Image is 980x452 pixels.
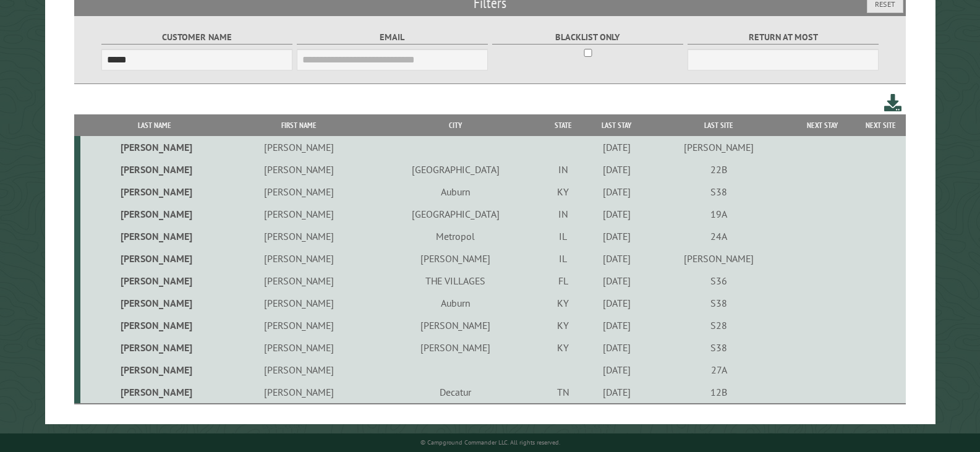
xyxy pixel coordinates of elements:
[649,136,789,158] td: [PERSON_NAME]
[229,158,369,181] td: [PERSON_NAME]
[229,381,369,404] td: [PERSON_NAME]
[649,336,789,359] td: S38
[649,314,789,336] td: S28
[229,359,369,381] td: [PERSON_NAME]
[101,30,293,45] label: Customer Name
[80,203,229,225] td: [PERSON_NAME]
[586,230,647,242] div: [DATE]
[856,114,906,136] th: Next Site
[649,181,789,203] td: S38
[649,359,789,381] td: 27A
[542,225,584,247] td: IL
[369,203,543,225] td: [GEOGRAPHIC_DATA]
[229,314,369,336] td: [PERSON_NAME]
[586,319,647,331] div: [DATE]
[369,336,543,359] td: [PERSON_NAME]
[542,336,584,359] td: KY
[649,381,789,404] td: 12B
[229,114,369,136] th: First Name
[649,270,789,292] td: S36
[542,314,584,336] td: KY
[542,181,584,203] td: KY
[542,381,584,404] td: TN
[80,359,229,381] td: [PERSON_NAME]
[420,438,560,446] small: © Campground Commander LLC. All rights reserved.
[542,270,584,292] td: FL
[542,158,584,181] td: IN
[229,136,369,158] td: [PERSON_NAME]
[369,381,543,404] td: Decatur
[80,381,229,404] td: [PERSON_NAME]
[229,270,369,292] td: [PERSON_NAME]
[586,141,647,153] div: [DATE]
[80,292,229,314] td: [PERSON_NAME]
[586,341,647,354] div: [DATE]
[80,114,229,136] th: Last Name
[586,185,647,198] div: [DATE]
[229,336,369,359] td: [PERSON_NAME]
[649,158,789,181] td: 22B
[80,181,229,203] td: [PERSON_NAME]
[542,292,584,314] td: KY
[649,203,789,225] td: 19A
[688,30,879,45] label: Return at most
[586,252,647,265] div: [DATE]
[789,114,856,136] th: Next Stay
[80,247,229,270] td: [PERSON_NAME]
[80,136,229,158] td: [PERSON_NAME]
[229,203,369,225] td: [PERSON_NAME]
[542,114,584,136] th: State
[369,181,543,203] td: Auburn
[229,225,369,247] td: [PERSON_NAME]
[586,163,647,176] div: [DATE]
[297,30,488,45] label: Email
[80,225,229,247] td: [PERSON_NAME]
[369,114,543,136] th: City
[229,181,369,203] td: [PERSON_NAME]
[369,158,543,181] td: [GEOGRAPHIC_DATA]
[369,247,543,270] td: [PERSON_NAME]
[369,225,543,247] td: Metropol
[542,203,584,225] td: IN
[369,314,543,336] td: [PERSON_NAME]
[649,225,789,247] td: 24A
[369,292,543,314] td: Auburn
[586,275,647,287] div: [DATE]
[229,292,369,314] td: [PERSON_NAME]
[80,270,229,292] td: [PERSON_NAME]
[492,30,684,45] label: Blacklist only
[369,270,543,292] td: THE VILLAGES
[80,314,229,336] td: [PERSON_NAME]
[586,364,647,376] div: [DATE]
[649,292,789,314] td: S38
[80,336,229,359] td: [PERSON_NAME]
[649,114,789,136] th: Last Site
[586,386,647,398] div: [DATE]
[542,247,584,270] td: IL
[586,297,647,309] div: [DATE]
[586,208,647,220] div: [DATE]
[649,247,789,270] td: [PERSON_NAME]
[584,114,649,136] th: Last Stay
[229,247,369,270] td: [PERSON_NAME]
[884,92,902,114] a: Download this customer list (.csv)
[80,158,229,181] td: [PERSON_NAME]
